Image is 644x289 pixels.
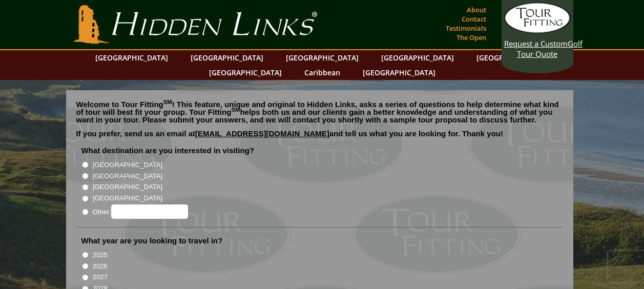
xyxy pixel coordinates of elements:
a: Testimonials [443,21,489,35]
a: The Open [454,30,489,45]
a: [GEOGRAPHIC_DATA] [471,50,554,65]
a: [GEOGRAPHIC_DATA] [281,50,364,65]
label: [GEOGRAPHIC_DATA] [93,193,162,203]
p: If you prefer, send us an email at and tell us what you are looking for. Thank you! [76,130,563,145]
a: [GEOGRAPHIC_DATA] [204,65,287,80]
a: [GEOGRAPHIC_DATA] [90,50,173,65]
label: 2025 [93,250,108,260]
a: [EMAIL_ADDRESS][DOMAIN_NAME] [195,129,329,138]
p: Welcome to Tour Fitting ! This feature, unique and original to Hidden Links, asks a series of que... [76,100,563,123]
a: [GEOGRAPHIC_DATA] [358,65,441,80]
a: Contact [459,12,489,26]
label: [GEOGRAPHIC_DATA] [93,182,162,192]
label: [GEOGRAPHIC_DATA] [93,171,162,181]
a: Request a CustomGolf Tour Quote [504,3,571,59]
a: [GEOGRAPHIC_DATA] [376,50,459,65]
label: 2027 [93,272,108,282]
label: What year are you looking to travel in? [81,236,223,246]
label: What destination are you interested in visiting? [81,146,255,156]
a: [GEOGRAPHIC_DATA] [185,50,268,65]
sup: SM [163,99,172,105]
a: Caribbean [299,65,345,80]
a: About [464,3,489,17]
label: Other: [93,204,188,219]
sup: SM [232,107,240,113]
span: Request a Custom [504,38,568,49]
label: 2026 [93,261,108,272]
label: [GEOGRAPHIC_DATA] [93,160,162,170]
input: Other: [111,204,188,219]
